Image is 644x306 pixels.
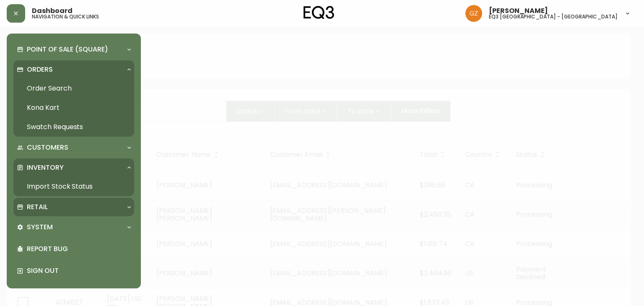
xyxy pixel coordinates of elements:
[489,14,618,19] h5: eq3 [GEOGRAPHIC_DATA] - [GEOGRAPHIC_DATA]
[32,8,73,14] span: Dashboard
[13,79,134,98] a: Order Search
[13,60,134,79] div: Orders
[13,98,134,117] a: Kona Kart
[13,117,134,137] a: Swatch Requests
[13,177,134,196] a: Import Stock Status
[13,40,134,59] div: Point of Sale (Square)
[32,14,99,19] h5: navigation & quick links
[489,8,548,14] span: [PERSON_NAME]
[465,5,482,22] img: 78875dbee59462ec7ba26e296000f7de
[13,238,134,260] div: Report Bug
[304,6,335,19] img: logo
[27,223,53,232] p: System
[13,218,134,236] div: System
[27,266,131,275] p: Sign Out
[13,138,134,157] div: Customers
[13,260,134,282] div: Sign Out
[27,202,48,212] p: Retail
[27,244,131,254] p: Report Bug
[13,158,134,177] div: Inventory
[27,65,53,74] p: Orders
[27,45,108,54] p: Point of Sale (Square)
[27,163,64,172] p: Inventory
[13,198,134,216] div: Retail
[27,143,68,152] p: Customers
